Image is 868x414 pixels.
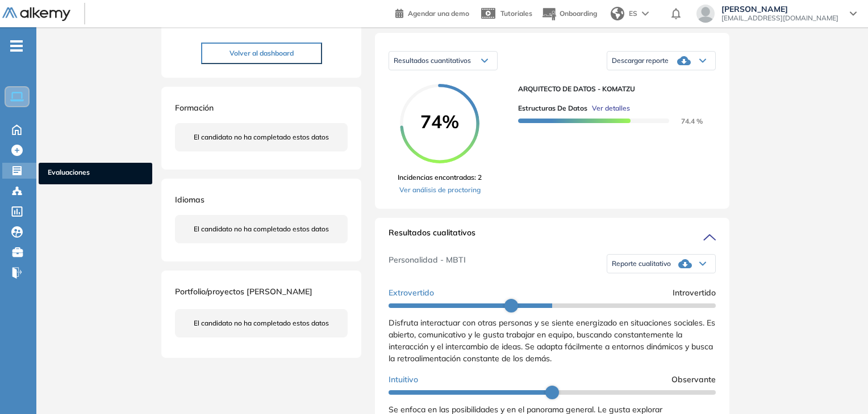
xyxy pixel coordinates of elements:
span: Introvertido [673,287,716,299]
span: El candidato no ha completado estos datos [194,318,329,328]
span: El candidato no ha completado estos datos [194,132,329,142]
span: Idiomas [175,195,205,205]
span: Resultados cualitativos [389,227,475,245]
span: Estructuras de Datos [518,103,587,113]
span: Onboarding [560,9,597,18]
span: Intuitivo [389,374,418,386]
span: Personalidad - MBTI [389,254,466,273]
span: 74% [400,112,479,130]
span: ES [629,9,637,19]
span: 74.4 % [667,117,703,125]
span: Portfolio/proyectos [PERSON_NAME] [175,286,312,297]
span: El candidato no ha completado estos datos [194,224,329,234]
span: Resultados cuantitativos [394,56,471,65]
img: world [611,7,624,20]
span: Formación [175,103,214,113]
span: Agendar una demo [408,9,469,18]
span: Reporte cualitativo [612,259,671,268]
a: Ver análisis de proctoring [398,185,482,195]
img: arrow [642,11,649,16]
span: Incidencias encontradas: 2 [398,172,482,183]
span: Descargar reporte [612,56,669,65]
span: ARQUITECTO DE DATOS - KOMATZU [518,84,707,94]
button: Ver detalles [587,103,630,113]
span: Disfruta interactuar con otras personas y se siente energizado en situaciones sociales. Es abiert... [389,318,715,364]
a: Agendar una demo [395,6,469,19]
i: - [10,45,23,47]
span: [PERSON_NAME] [721,5,838,14]
img: Logo [2,7,70,22]
button: Onboarding [541,2,597,26]
span: Ver detalles [592,103,630,113]
span: Extrovertido [389,287,434,299]
button: Volver al dashboard [201,43,322,64]
span: [EMAIL_ADDRESS][DOMAIN_NAME] [721,14,838,23]
span: Tutoriales [500,9,532,18]
span: Observante [671,374,716,386]
span: Evaluaciones [48,167,143,180]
